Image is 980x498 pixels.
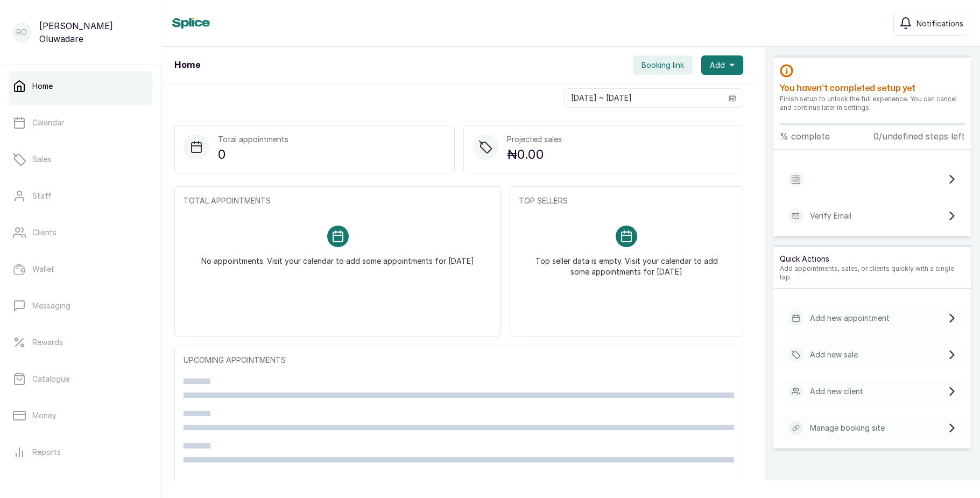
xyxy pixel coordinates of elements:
p: TOTAL APPOINTMENTS [184,195,492,206]
h2: You haven’t completed setup yet [780,82,965,95]
p: Money [32,410,57,421]
p: [PERSON_NAME] Oluwadare [39,19,148,45]
p: Messaging [32,300,70,311]
a: Reports [9,437,152,467]
a: Wallet [9,254,152,284]
a: Calendar [9,108,152,138]
input: Select date [565,89,722,107]
h1: Home [174,59,200,72]
p: Quick Actions [780,254,965,264]
button: Booking link [633,55,693,75]
a: Catalogue [9,364,152,394]
svg: calendar [729,94,736,102]
p: Calendar [32,117,64,128]
p: Clients [32,227,57,238]
p: % complete [780,130,830,143]
p: Home [32,81,53,92]
p: 0/undefined steps left [873,130,965,143]
span: Notifications [916,18,963,29]
p: ₦0.00 [507,145,562,164]
button: Notifications [893,11,969,36]
p: Total appointments [218,134,288,145]
p: Add new client [810,386,863,397]
p: Sales [32,154,51,165]
p: UPCOMING APPOINTMENTS [184,355,734,366]
p: RO [16,27,27,38]
p: Manage booking site [810,423,885,433]
p: Finish setup to unlock the full experience. You can cancel and continue later in settings. [780,95,965,112]
p: Verify Email [810,211,851,221]
span: Add [710,60,725,71]
a: Clients [9,218,152,248]
p: Wallet [32,264,54,275]
p: Staff [32,191,52,201]
p: Add appointments, sales, or clients quickly with a single tap. [780,264,965,282]
p: Projected sales [507,134,562,145]
p: No appointments. Visit your calendar to add some appointments for [DATE] [201,247,474,266]
button: Add [701,55,743,75]
a: Sales [9,144,152,174]
p: TOP SELLERS [519,195,734,206]
span: Booking link [641,60,684,71]
p: Top seller data is empty. Visit your calendar to add some appointments for [DATE] [532,247,721,277]
p: 0 [218,145,288,164]
a: Staff [9,181,152,211]
p: Add new sale [810,349,858,360]
p: Rewards [32,337,63,348]
a: Messaging [9,291,152,321]
p: Catalogue [32,374,69,384]
a: Rewards [9,327,152,357]
a: Money [9,401,152,431]
p: Add new appointment [810,313,890,324]
p: Reports [32,447,61,458]
a: Home [9,71,152,101]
